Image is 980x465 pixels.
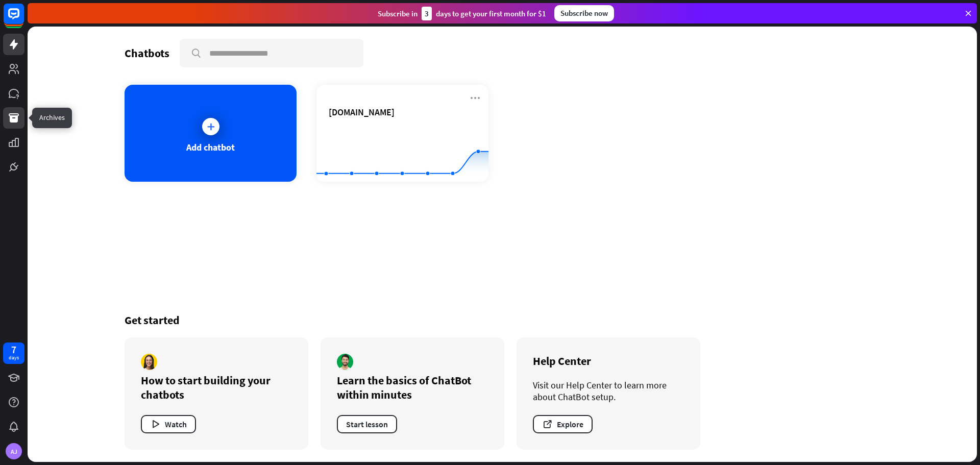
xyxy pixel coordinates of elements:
[337,415,397,433] button: Start lesson
[11,345,16,354] div: 7
[141,354,157,370] img: author
[533,415,593,433] button: Explore
[422,7,432,20] div: 3
[186,141,235,153] div: Add chatbot
[9,354,19,361] div: days
[554,5,614,21] div: Subscribe now
[337,373,488,402] div: Learn the basics of ChatBot within minutes
[141,373,292,402] div: How to start building your chatbots
[337,354,353,370] img: author
[6,443,22,459] div: AJ
[8,4,39,35] button: Open LiveChat chat widget
[533,354,684,368] div: Help Center
[3,342,24,364] a: 7 days
[141,415,196,433] button: Watch
[329,106,395,118] span: calinstitute.edu
[125,46,169,60] div: Chatbots
[533,379,684,403] div: Visit our Help Center to learn more about ChatBot setup.
[125,313,880,327] div: Get started
[378,7,546,20] div: Subscribe in days to get your first month for $1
